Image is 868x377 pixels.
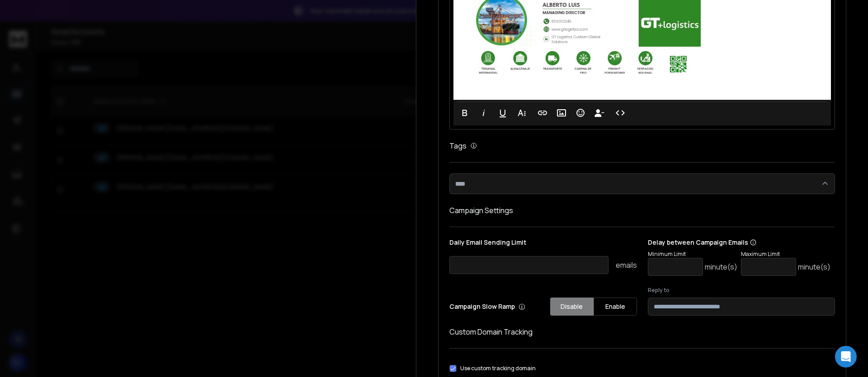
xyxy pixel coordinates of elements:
button: Insert Unsubscribe Link [591,104,608,122]
p: minute(s) [798,261,830,272]
button: Code View [612,104,629,122]
label: Use custom tracking domain [460,365,536,372]
p: minute(s) [705,261,737,272]
p: Daily Email Sending Limit [449,238,637,251]
button: Emoticons [572,104,589,122]
button: Enable [594,298,637,316]
button: More Text [513,104,530,122]
p: Campaign Slow Ramp [449,302,525,311]
p: emails [616,260,637,270]
h1: Tags [449,140,467,151]
p: Minimum Limit [648,251,737,258]
button: Underline (⌘U) [494,104,511,122]
button: Insert Link (⌘K) [534,104,551,122]
button: Italic (⌘I) [475,104,492,122]
div: Open Intercom Messenger [835,346,857,368]
p: Maximum Limit [741,251,830,258]
h1: Custom Domain Tracking [449,326,835,337]
h1: Campaign Settings [449,205,835,216]
button: Bold (⌘B) [456,104,473,122]
button: Disable [550,298,594,316]
p: Delay between Campaign Emails [648,238,830,247]
button: Insert Image (⌘P) [553,104,570,122]
label: Reply to [648,287,835,294]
